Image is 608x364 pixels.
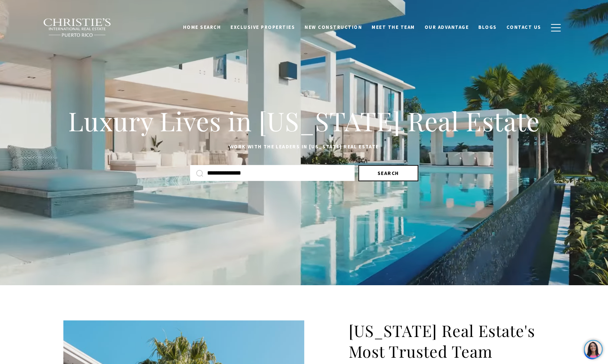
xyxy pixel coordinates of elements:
span: Exclusive Properties [230,24,295,30]
a: Blogs [474,20,502,34]
a: New Construction [300,20,367,34]
span: Our Advantage [425,24,469,30]
h1: Luxury Lives in [US_STATE] Real Estate [63,105,545,137]
h2: [US_STATE] Real Estate's Most Trusted Team [349,320,545,362]
p: Work with the leaders in [US_STATE] Real Estate [63,142,545,151]
button: button [546,17,565,38]
img: be3d4b55-7850-4bcb-9297-a2f9cd376e78.png [4,4,21,21]
span: New Construction [305,24,362,30]
span: Contact Us [506,24,541,30]
input: Search by Address, City, or Neighborhood [207,168,349,178]
a: Meet the Team [367,20,420,34]
span: Blogs [478,24,497,30]
a: Exclusive Properties [226,20,300,34]
a: Home Search [178,20,226,34]
button: Search [358,165,418,181]
img: Christie's International Real Estate black text logo [43,18,112,37]
a: Our Advantage [420,20,474,34]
